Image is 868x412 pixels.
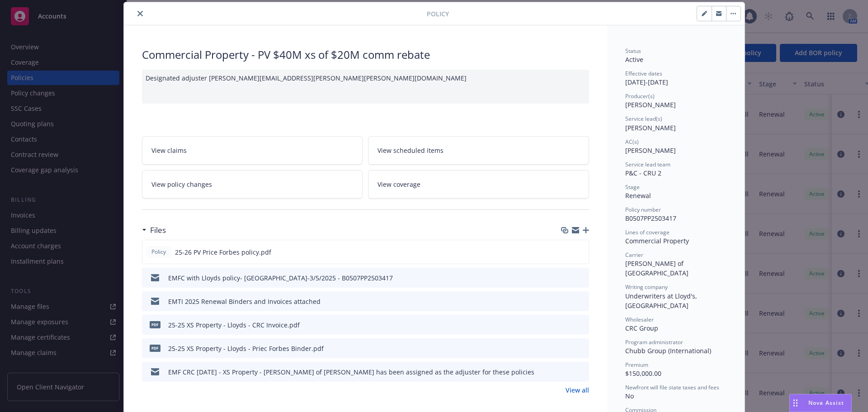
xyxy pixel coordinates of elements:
span: Service lead(s) [625,115,662,123]
a: View all [566,385,589,395]
span: Underwriters at Lloyd's, [GEOGRAPHIC_DATA] [625,292,699,310]
span: B0507PP2503417 [625,214,676,223]
button: preview file [577,273,585,283]
button: preview file [577,344,585,353]
div: Designated adjuster [PERSON_NAME][EMAIL_ADDRESS][PERSON_NAME][PERSON_NAME][DOMAIN_NAME] [142,70,589,104]
span: Writing company [625,283,668,291]
div: EMFC with Lloyds policy- [GEOGRAPHIC_DATA]-3/5/2025 - B0507PP2503417 [168,273,393,283]
div: EMF CRC [DATE] - XS Property - [PERSON_NAME] of [PERSON_NAME] has been assigned as the adjuster f... [168,367,534,377]
a: View policy changes [142,170,363,199]
button: close [135,8,146,19]
span: Program administrator [625,338,683,346]
span: Policy [427,9,449,19]
span: Newfront will file state taxes and fees [625,384,719,391]
span: Commercial Property [625,237,689,245]
span: Renewal [625,191,651,200]
span: View scheduled items [377,146,443,155]
button: preview file [577,297,585,306]
span: Carrier [625,251,643,259]
span: pdf [150,345,160,351]
span: Active [625,55,643,64]
a: View claims [142,136,363,165]
span: [PERSON_NAME] of [GEOGRAPHIC_DATA] [625,259,689,277]
div: [DATE] - [DATE] [625,70,726,87]
div: Commercial Property - PV $40M xs of $20M comm rebate [142,47,589,62]
span: Nova Assist [808,399,844,407]
button: preview file [577,247,585,257]
div: EMTI 2025 Renewal Binders and Invoices attached [168,297,321,306]
div: Drag to move [790,394,801,412]
span: View coverage [377,180,420,189]
span: 25-26 PV Price Forbes policy.pdf [175,247,271,257]
button: download file [562,247,570,257]
a: View coverage [368,170,589,199]
span: Lines of coverage [625,228,670,236]
span: Wholesaler [625,316,654,323]
a: View scheduled items [368,136,589,165]
span: View policy changes [151,180,212,189]
span: Service lead team [625,161,670,168]
span: Policy [150,248,168,256]
span: Premium [625,361,648,369]
button: Nova Assist [789,394,852,412]
button: preview file [577,320,585,330]
button: download file [563,367,570,377]
div: 25-25 XS Property - Lloyds - Priec Forbes Binder.pdf [168,344,324,353]
span: $150,000.00 [625,369,661,378]
span: Policy number [625,206,661,213]
span: AC(s) [625,138,639,146]
button: download file [563,344,570,353]
span: No [625,392,634,400]
span: Chubb Group (International) [625,346,711,355]
span: Stage [625,183,640,191]
div: 25-25 XS Property - Lloyds - CRC Invoice.pdf [168,320,300,330]
span: [PERSON_NAME] [625,100,676,109]
span: [PERSON_NAME] [625,146,676,155]
span: CRC Group [625,324,658,332]
span: Status [625,47,641,55]
button: download file [563,297,570,306]
span: P&C - CRU 2 [625,169,661,177]
span: [PERSON_NAME] [625,123,676,132]
span: View claims [151,146,187,155]
button: preview file [577,367,585,377]
button: download file [563,320,570,330]
span: Effective dates [625,70,662,77]
button: download file [563,273,570,283]
h3: Files [150,224,166,236]
span: Producer(s) [625,92,655,100]
span: pdf [150,321,160,328]
div: Files [142,224,166,236]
